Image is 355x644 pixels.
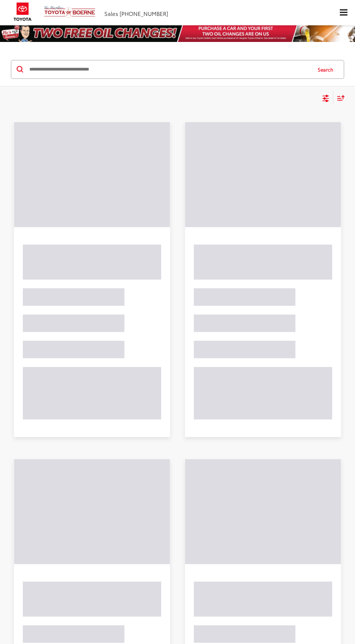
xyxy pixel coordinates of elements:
button: Search [311,60,344,78]
span: [PHONE_NUMBER] [120,9,168,17]
span: Sales [104,9,118,17]
input: Search by Make, Model, or Keyword [29,61,311,78]
button: Select sort value [333,91,345,104]
button: Select filters [321,92,330,103]
img: Vic Vaughan Toyota of Boerne [44,5,96,18]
